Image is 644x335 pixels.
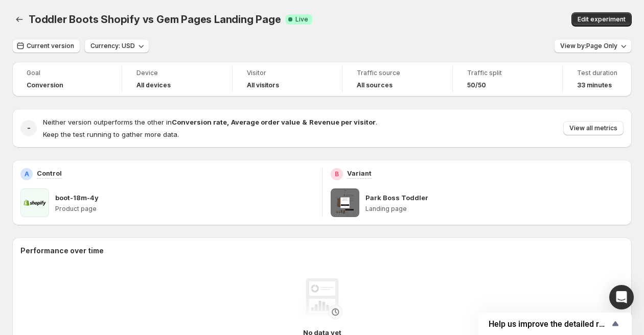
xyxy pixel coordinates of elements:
span: 33 minutes [577,81,612,89]
span: View by: Page Only [560,42,617,50]
strong: Revenue per visitor [309,118,376,126]
h4: All visitors [247,81,279,89]
a: Traffic sourceAll sources [357,68,438,90]
img: Park Boss Toddler [331,188,359,217]
span: Currency: USD [90,42,135,50]
strong: & [302,118,307,126]
a: DeviceAll devices [136,68,217,90]
img: boot-18m-4y [20,188,49,217]
p: Product page [55,205,314,213]
span: Current version [27,42,74,50]
span: Device [136,69,217,77]
button: Back [12,12,27,27]
a: Traffic split50/50 [467,68,548,90]
span: View all metrics [569,124,617,132]
h2: A [25,170,29,178]
span: Edit experiment [578,15,626,23]
span: Goal [27,69,107,77]
span: Keep the test running to gather more data. [43,130,179,138]
h4: All sources [357,81,393,89]
p: boot-18m-4y [55,193,99,203]
img: No data yet [302,278,342,319]
a: Test duration33 minutes [577,68,617,90]
p: Control [37,168,62,178]
span: Help us improve the detailed report for A/B campaigns [489,319,609,329]
strong: Conversion rate [172,118,227,126]
h2: Performance over time [20,246,624,256]
button: View by:Page Only [554,39,632,53]
strong: , [227,118,229,126]
h2: - [27,123,31,133]
a: VisitorAll visitors [247,68,328,90]
span: Toddler Boots Shopify vs Gem Pages Landing Page [29,13,281,26]
span: Test duration [577,69,617,77]
h2: B [335,170,339,178]
span: Live [295,15,308,23]
span: Visitor [247,69,328,77]
span: 50/50 [467,81,486,89]
button: Edit experiment [571,12,632,27]
div: Open Intercom Messenger [609,285,634,309]
span: Conversion [27,81,63,89]
span: Neither version outperforms the other in . [43,118,377,126]
span: Traffic split [467,69,548,77]
button: View all metrics [563,121,624,135]
a: GoalConversion [27,68,107,90]
h4: All devices [136,81,171,89]
p: Landing page [365,205,624,213]
button: Current version [12,39,80,53]
strong: Average order value [231,118,300,126]
button: Currency: USD [84,39,149,53]
span: Traffic source [357,69,438,77]
p: Variant [347,168,372,178]
p: Park Boss Toddler [365,193,428,203]
button: Show survey - Help us improve the detailed report for A/B campaigns [489,318,622,330]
